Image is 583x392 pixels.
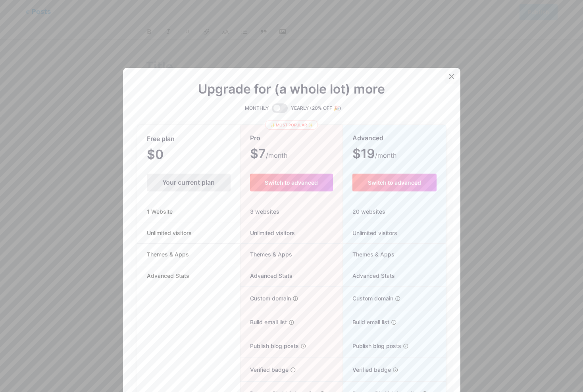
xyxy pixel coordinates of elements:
span: Build email list [343,318,389,326]
span: Themes & Apps [241,250,292,258]
div: ✨ Most popular ✨ [265,120,318,130]
span: Switch to advanced [265,179,318,186]
span: Custom domain [343,294,393,302]
span: Free plan [147,132,175,146]
div: Your current plan [147,174,231,191]
span: Advanced Stats [137,272,199,280]
div: 20 websites [343,201,446,222]
span: Unlimited visitors [343,229,397,237]
span: Themes & Apps [137,250,198,258]
span: Verified badge [343,365,391,374]
span: Advanced Stats [241,272,292,280]
span: $19 [352,149,396,160]
span: $0 [147,150,185,161]
div: 3 websites [241,201,342,222]
button: Switch to advanced [352,174,436,191]
span: Advanced [352,131,383,145]
span: Pro [250,131,260,145]
span: MONTHLY [245,104,269,112]
span: Custom domain [241,294,291,302]
span: Unlimited visitors [241,229,295,237]
span: Themes & Apps [343,250,394,258]
span: Publish blog posts [241,342,299,350]
span: Verified badge [241,365,289,374]
span: /month [266,151,287,160]
span: $7 [250,149,287,160]
span: Switch to advanced [368,179,421,186]
button: Switch to advanced [250,174,333,191]
span: Upgrade for (a whole lot) more [198,84,385,94]
span: Unlimited visitors [137,229,201,237]
span: Advanced Stats [343,272,395,280]
span: 1 Website [137,207,182,216]
span: YEARLY (20% OFF 🎉) [291,104,341,112]
span: Publish blog posts [343,342,401,350]
span: /month [375,151,396,160]
span: Build email list [241,318,287,326]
